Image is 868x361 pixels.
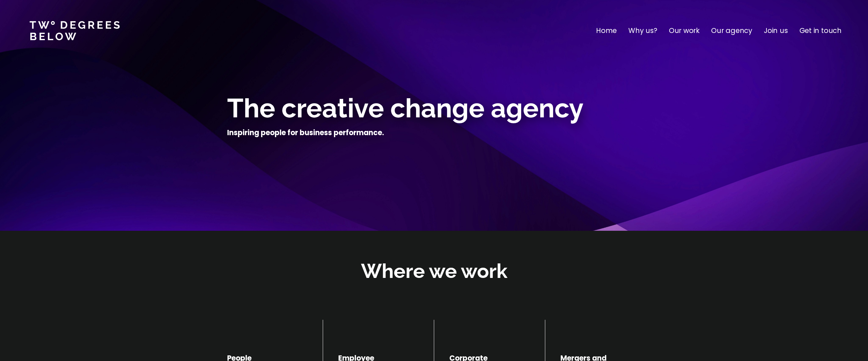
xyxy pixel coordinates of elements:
[711,25,752,36] a: Our agency
[227,93,584,124] span: The creative change agency
[361,258,507,285] h2: Where we work
[227,128,384,138] h4: Inspiring people for business performance.
[628,25,657,36] a: Why us?
[596,25,617,36] a: Home
[799,25,842,36] a: Get in touch
[764,25,788,36] a: Join us
[669,25,700,36] a: Our work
